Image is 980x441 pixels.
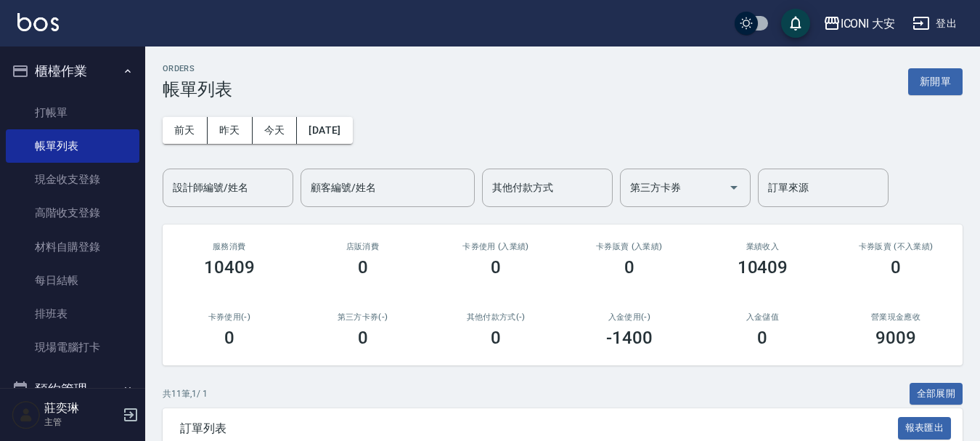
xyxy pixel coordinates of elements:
button: Open [722,176,746,199]
h2: 入金儲值 [714,312,812,322]
h2: 其他付款方式(-) [446,312,545,322]
img: Person [12,400,41,429]
h2: 卡券使用(-) [180,312,279,322]
h3: 0 [624,257,634,278]
button: 報表匯出 [898,417,952,440]
h3: 帳單列表 [163,79,232,100]
h3: 9009 [875,328,916,348]
h2: 入金使用(-) [580,312,679,322]
h3: -1400 [606,328,653,348]
button: save [781,9,810,38]
button: [DATE] [297,117,352,144]
h2: 卡券販賣 (不入業績) [846,242,945,251]
h2: 業績收入 [714,242,812,251]
img: Logo [17,13,59,31]
button: 登出 [907,10,963,37]
h2: 第三方卡券(-) [314,312,412,322]
h3: 0 [891,257,901,278]
h2: ORDERS [163,64,232,73]
p: 主管 [44,416,118,429]
h2: 卡券使用 (入業績) [446,242,545,251]
a: 排班表 [6,297,139,331]
a: 報表匯出 [898,421,952,434]
a: 帳單列表 [6,129,139,163]
button: 全部展開 [910,383,963,405]
h2: 店販消費 [314,242,412,251]
span: 訂單列表 [180,421,898,436]
a: 高階收支登錄 [6,196,139,230]
div: ICONI 大安 [841,15,896,33]
h3: 10409 [738,257,788,278]
h3: 0 [491,328,501,348]
h3: 0 [358,328,368,348]
a: 現金收支登錄 [6,163,139,196]
h3: 0 [358,257,368,278]
a: 每日結帳 [6,264,139,297]
button: 新開單 [908,68,963,95]
h5: 莊奕琳 [44,401,118,416]
h3: 0 [757,328,767,348]
button: 前天 [163,117,208,144]
a: 材料自購登錄 [6,230,139,264]
button: 今天 [253,117,298,144]
a: 現場電腦打卡 [6,331,139,364]
button: 櫃檯作業 [6,52,139,90]
a: 打帳單 [6,96,139,129]
p: 共 11 筆, 1 / 1 [163,387,208,400]
h3: 0 [491,257,501,278]
h2: 營業現金應收 [846,312,945,322]
button: ICONI 大安 [817,9,902,39]
button: 昨天 [208,117,253,144]
h3: 服務消費 [180,242,279,251]
a: 新開單 [908,74,963,88]
h3: 10409 [204,257,255,278]
button: 預約管理 [6,371,139,408]
h2: 卡券販賣 (入業績) [580,242,679,251]
h3: 0 [224,328,234,348]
